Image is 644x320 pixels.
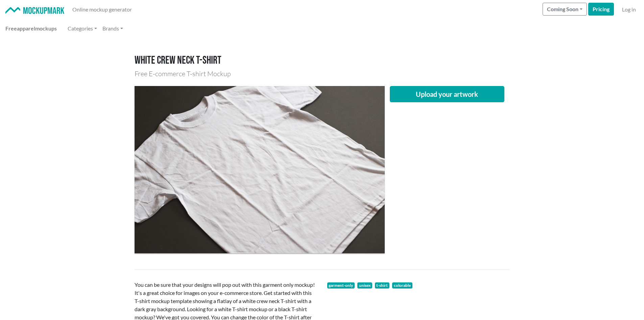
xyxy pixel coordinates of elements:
a: Pricing [588,3,614,16]
span: unisex [357,282,372,289]
h1: White crew neck T-shirt [135,54,510,67]
button: Upload your artwork [390,86,505,102]
img: flatlay of a white crew neck T-shirt with a dark gray background [135,86,385,253]
a: Online mockup generator [70,3,135,16]
h3: Free E-commerce T-shirt Mockup [135,70,510,78]
button: Coming Soon [543,3,587,16]
span: colorable [392,282,412,289]
a: t-shirt [375,282,390,289]
img: Mockup Mark [5,7,64,14]
a: Freeapparelmockups [3,22,59,35]
a: Brands [100,22,126,35]
a: Categories [65,22,100,35]
a: Log in [619,3,639,16]
span: apparel [17,25,35,31]
a: garment-only [327,282,355,289]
